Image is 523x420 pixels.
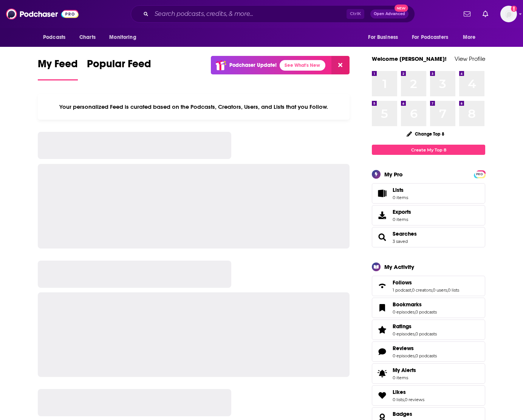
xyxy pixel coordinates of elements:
span: Likes [372,385,485,406]
a: Bookmarks [374,303,390,313]
span: Bookmarks [372,298,485,318]
span: Follows [372,276,485,296]
button: Open AdvancedNew [370,9,408,19]
a: 0 podcasts [415,309,437,315]
span: PRO [475,171,484,177]
a: Show notifications dropdown [461,8,473,20]
span: Lists [393,187,408,193]
a: Ratings [393,323,437,330]
span: , [432,287,433,293]
button: open menu [458,30,485,45]
a: 0 reviews [405,397,424,402]
a: Likes [374,390,390,401]
a: Reviews [393,345,437,352]
a: Searches [393,230,417,237]
a: View Profile [455,55,485,62]
span: Ratings [393,323,412,330]
a: 0 episodes [393,331,415,337]
span: Lists [374,188,390,199]
p: Podchaser Update! [229,62,277,68]
span: , [415,309,415,315]
span: Charts [79,32,96,43]
a: 0 users [433,287,447,293]
span: 0 items [393,375,416,380]
a: Lists [372,183,485,204]
span: For Business [368,32,398,43]
a: Exports [372,205,485,225]
a: Bookmarks [393,301,437,308]
span: , [415,331,415,337]
span: Monitoring [109,32,136,43]
span: Open Advanced [374,12,405,16]
a: Follows [393,279,459,286]
span: Ctrl K [347,9,364,19]
span: , [415,353,415,358]
a: My Alerts [372,363,485,384]
span: New [395,5,408,12]
img: Podchaser - Follow, Share and Rate Podcasts [6,7,79,21]
span: Likes [393,389,406,395]
a: See What's New [280,60,325,71]
div: Your personalized Feed is curated based on the Podcasts, Creators, Users, and Lists that you Follow. [38,94,350,120]
span: Follows [393,279,412,286]
div: Search podcasts, credits, & more... [131,5,415,23]
span: Exports [393,208,411,215]
span: 0 items [393,217,411,222]
button: Show profile menu [500,6,517,22]
span: My Alerts [374,368,390,379]
span: Lists [393,187,404,193]
a: My Feed [38,57,78,80]
div: My Pro [384,171,403,178]
a: 0 podcasts [415,331,437,337]
a: Likes [393,389,424,395]
span: , [447,287,448,293]
img: User Profile [500,6,517,22]
a: Charts [74,30,100,45]
span: Popular Feed [87,57,151,75]
input: Search podcasts, credits, & more... [152,8,347,20]
a: 0 episodes [393,309,415,315]
span: My Feed [38,57,78,75]
span: For Podcasters [412,32,448,43]
a: 1 podcast [393,287,411,293]
button: open menu [38,30,75,45]
a: 0 creators [412,287,432,293]
a: Badges [393,411,416,417]
button: open menu [104,30,146,45]
button: Change Top 8 [402,129,449,139]
span: Ratings [372,320,485,340]
button: open menu [407,30,459,45]
a: Ratings [374,324,390,335]
a: 0 podcasts [415,353,437,358]
span: Reviews [393,345,414,352]
div: My Activity [384,263,414,270]
a: Welcome [PERSON_NAME]! [372,55,447,62]
span: Exports [374,210,390,221]
a: Create My Top 8 [372,145,485,155]
span: Podcasts [43,32,65,43]
svg: Add a profile image [511,6,517,12]
a: Show notifications dropdown [480,8,491,20]
a: 0 lists [393,397,404,402]
a: 3 saved [393,239,408,244]
span: Logged in as evankrask [500,6,517,22]
span: , [404,397,405,402]
a: 0 lists [448,287,459,293]
a: Popular Feed [87,57,151,80]
a: 0 episodes [393,353,415,358]
span: , [411,287,412,293]
span: My Alerts [393,367,416,374]
span: Bookmarks [393,301,422,308]
span: More [463,32,476,43]
a: PRO [475,171,484,177]
a: Searches [374,232,390,242]
span: Searches [372,227,485,247]
span: Reviews [372,341,485,362]
span: Badges [393,411,412,417]
a: Follows [374,281,390,291]
span: 0 items [393,195,408,200]
button: open menu [363,30,407,45]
